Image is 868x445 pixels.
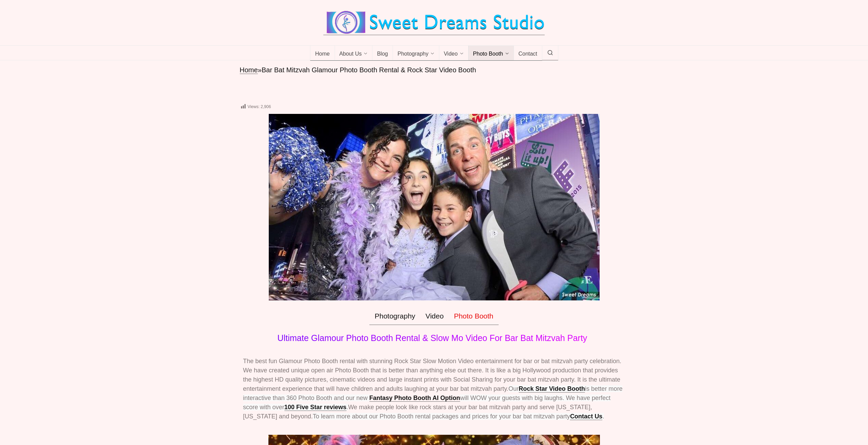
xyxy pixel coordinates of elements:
span: ver [276,404,284,411]
a: Video [421,307,449,325]
span: About Us [339,51,362,58]
span: Contact [518,51,537,58]
a: About Us [335,46,373,61]
span: Ultimate Glamour Photo Booth Rental & Slow Mo Video For Bar Bat Mitzvah Party [277,333,587,343]
a: Photo Booth [468,46,514,61]
span: » [258,66,262,74]
a: Fantasy Photo Booth AI Option [369,395,460,402]
a: Contact [514,46,542,61]
span: Photography [397,51,428,58]
span: Bar Bat Mitzvah Glamour Photo Booth Rental & Rock Star Video Booth [262,66,476,74]
span: Photo Booth [473,51,503,58]
span: 2,906 [261,104,271,109]
span: Our is better more interactive than 360 Photo Booth and our new [243,385,623,401]
span: will WOW your guests with big laughs. We have perfect score with o [243,395,610,411]
a: Home [240,66,258,74]
a: Blog [372,46,393,61]
span: Blog [377,51,388,58]
span: Video [444,51,458,58]
p: The best fun Glamour Photo Booth rental with stunning Rock Star Slow Motion Video entertainment f... [243,357,625,421]
a: Rock Star Video Booth [519,385,585,392]
img: Best Wedding Event Photography Photo Booth Videography NJ NY [323,10,545,35]
a: Photography [393,46,439,61]
a: 100 Five Star reviews [284,404,347,411]
span: . [602,413,604,420]
span: Views: [248,104,260,109]
a: Photography [369,307,420,325]
a: Photo Booth [449,307,499,325]
span: Home [315,51,330,58]
a: Video [439,46,469,61]
nav: breadcrumbs [240,65,629,75]
span: . [347,404,348,411]
span: To learn more about our Photo Booth rental packages and prices for your bar bat mitzvah party [313,413,570,420]
img: bar bat mitzvah photography booth party rental kids entertainment nj ny [269,114,600,300]
a: Home [310,46,335,61]
a: Contact Us [570,413,602,420]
